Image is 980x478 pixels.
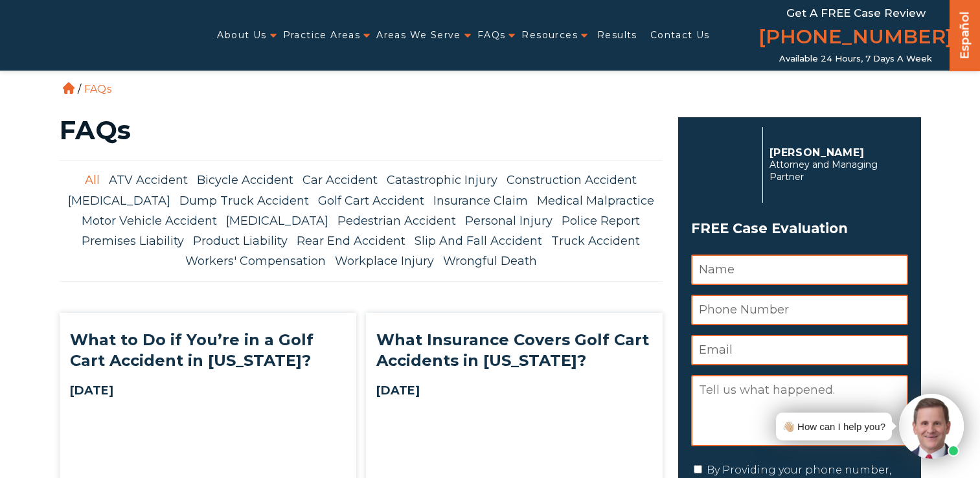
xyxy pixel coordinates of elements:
a: About Us [217,22,266,49]
span: Available 24 Hours, 7 Days a Week [779,54,932,64]
li: FAQs [81,83,115,95]
a: FAQs [477,22,506,49]
a: Motor Vehicle Accident [82,213,217,229]
a: Dump Truck Accident [179,193,309,209]
a: Police Report [562,213,640,229]
a: Medical Malpractice [537,193,654,209]
a: Truck Accident [551,233,640,249]
strong: [DATE] [60,380,356,411]
a: ATV Accident [109,172,188,188]
a: Wrongful Death [443,253,537,269]
a: Car Accident [302,172,378,188]
a: Product Liability [193,233,288,249]
a: Personal Injury [465,213,553,229]
a: [PHONE_NUMBER] [758,23,953,54]
a: Results [597,22,637,49]
a: All [85,172,100,188]
h1: FAQs [60,117,663,143]
a: Home [63,82,74,94]
a: [MEDICAL_DATA] [226,213,328,229]
img: Intaker widget Avatar [899,394,964,459]
a: Bicycle Accident [197,172,293,188]
a: Slip And Fall Accident [415,233,542,249]
a: Premises Liability [82,233,184,249]
a: Contact Us [650,22,710,49]
a: Rear End Accident [297,233,405,249]
img: Auger & Auger Accident and Injury Lawyers Logo [8,23,168,48]
img: Herbert Auger [691,132,756,197]
span: FREE Case Evaluation [691,216,908,241]
a: Construction Accident [507,172,637,188]
a: Workplace Injury [335,253,434,269]
div: 👋🏼 How can I help you? [782,418,885,435]
a: Golf Cart Accident [318,193,424,209]
strong: [DATE] [367,380,662,411]
p: [PERSON_NAME] [769,146,901,159]
a: [MEDICAL_DATA] [68,193,170,209]
span: Attorney and Managing Partner [769,159,901,183]
h2: What Insurance Covers Golf Cart Accidents in [US_STATE]? [367,320,662,380]
a: Workers' Compensation [185,253,326,269]
a: Catastrophic Injury [387,172,497,188]
input: Name [691,255,908,285]
input: Phone Number [691,295,908,325]
a: Areas We Serve [376,22,461,49]
span: Get a FREE Case Review [786,6,926,19]
a: Insurance Claim [433,193,528,209]
a: Resources [521,22,578,49]
a: Pedestrian Accident [337,213,456,229]
input: Email [691,335,908,365]
h2: What to Do if You’re in a Golf Cart Accident in [US_STATE]? [60,320,356,380]
a: Practice Areas [283,22,361,49]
